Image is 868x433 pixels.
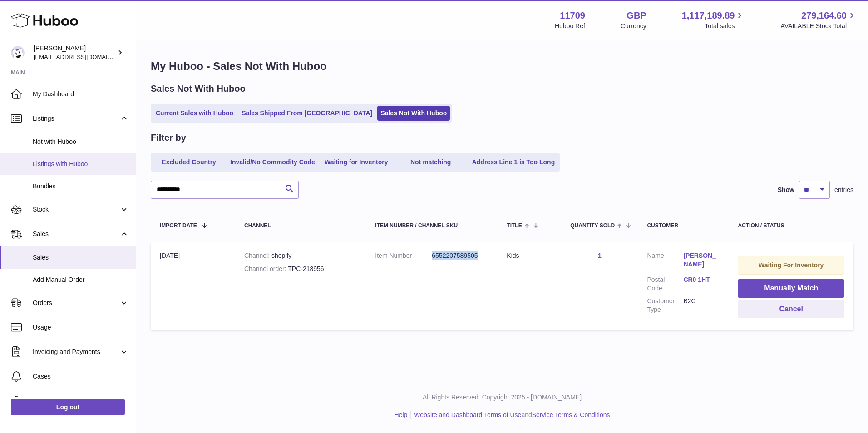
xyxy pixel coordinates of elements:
label: Show [778,186,794,194]
a: 1 [598,252,602,259]
h2: Filter by [151,132,186,144]
img: internalAdmin-11709@internal.huboo.com [11,46,25,59]
span: Title [507,223,522,229]
a: 1,117,189.89 Total sales [682,10,745,30]
span: AVAILABLE Stock Total [780,22,857,30]
div: Huboo Ref [555,22,585,30]
button: Manually Match [738,279,844,298]
span: Invoicing and Payments [33,348,119,356]
a: [PERSON_NAME] [683,251,720,269]
div: Customer [647,223,720,229]
span: Bundles [33,182,129,191]
span: Sales [33,253,129,262]
a: Not matching [395,155,467,170]
dt: Item Number [375,251,432,260]
a: Help [395,411,408,418]
dt: Name [647,251,683,271]
div: Item Number / Channel SKU [375,223,488,229]
span: Not with Huboo [33,138,129,146]
div: [PERSON_NAME] [34,44,115,61]
dd: 6552207589505 [432,251,488,260]
strong: 11709 [560,10,585,22]
span: entries [834,186,853,194]
span: Add Manual Order [33,276,129,284]
li: and [411,411,610,419]
div: Currency [621,22,646,30]
span: Sales [33,230,119,238]
a: 279,164.60 AVAILABLE Stock Total [780,10,857,30]
span: Stock [33,205,119,214]
a: Sales Shipped From [GEOGRAPHIC_DATA] [238,106,375,121]
a: Website and Dashboard Terms of Use [414,411,521,418]
strong: Channel order [244,265,288,272]
dt: Customer Type [647,297,683,314]
span: Orders [33,299,119,307]
a: Current Sales with Huboo [153,106,237,121]
a: Invalid/No Commodity Code [227,155,318,170]
a: CR0 1HT [683,276,720,284]
td: [DATE] [151,242,235,330]
span: Listings with Huboo [33,160,129,168]
a: Sales Not With Huboo [377,106,450,121]
strong: GBP [626,10,646,22]
span: 279,164.60 [801,10,847,22]
span: Cases [33,372,129,381]
span: [EMAIL_ADDRESS][DOMAIN_NAME] [34,53,133,60]
strong: Channel [244,252,271,259]
strong: Waiting For Inventory [759,261,824,269]
h2: Sales Not With Huboo [151,83,246,95]
h1: My Huboo - Sales Not With Huboo [151,59,853,74]
a: Address Line 1 is Too Long [469,155,558,170]
button: Cancel [738,300,844,319]
span: Quantity Sold [570,223,615,229]
a: Log out [11,399,125,415]
div: Kids [507,251,552,260]
span: Usage [33,323,129,332]
div: TPC-218956 [244,265,357,273]
span: Listings [33,114,119,123]
p: All Rights Reserved. Copyright 2025 - [DOMAIN_NAME] [143,393,861,402]
div: Action / Status [738,223,844,229]
a: Excluded Country [153,155,225,170]
span: Total sales [705,22,745,30]
span: My Dashboard [33,90,129,98]
span: Import date [160,223,197,229]
div: Channel [244,223,357,229]
a: Service Terms & Conditions [532,411,610,418]
dt: Postal Code [647,276,683,293]
div: shopify [244,251,357,260]
a: Waiting for Inventory [320,155,393,170]
span: 1,117,189.89 [682,10,735,22]
dd: B2C [683,297,720,314]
